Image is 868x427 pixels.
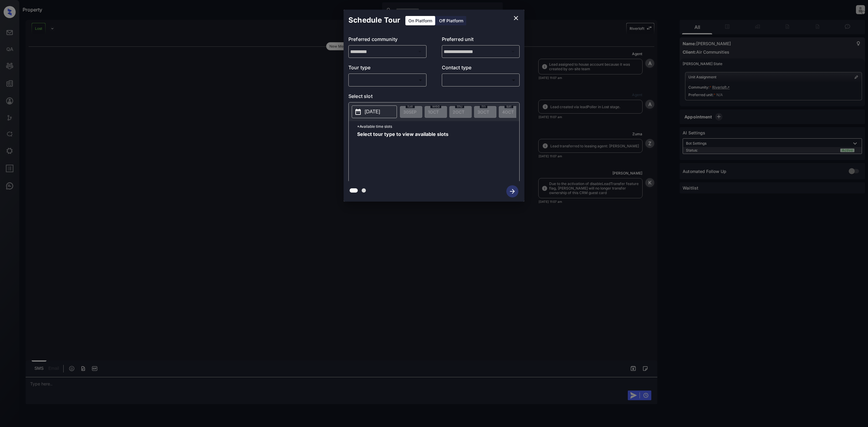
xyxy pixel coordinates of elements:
p: Preferred unit [442,36,520,45]
p: Tour type [348,64,426,74]
p: Preferred community [348,36,426,45]
p: Contact type [442,64,520,74]
p: Select slot [348,93,520,102]
h2: Schedule Tour [344,10,405,31]
div: Off Platform [436,16,466,25]
span: Select tour type to view available slots [357,132,448,180]
button: close [510,12,522,24]
button: [DATE] [352,105,397,118]
p: [DATE] [365,108,380,115]
p: *Available time slots [357,121,519,132]
div: On Platform [405,16,435,25]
